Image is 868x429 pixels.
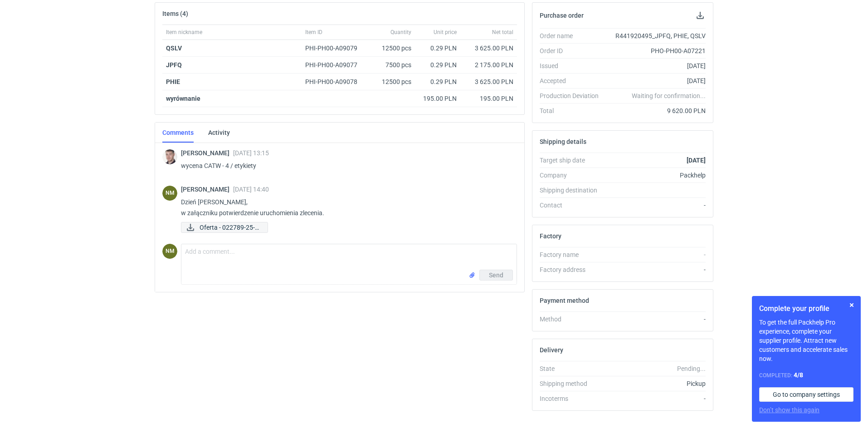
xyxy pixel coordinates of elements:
[370,40,415,57] div: 12500 pcs
[181,160,510,171] p: wycena CATW - 4 / etykiety
[540,61,606,70] div: Issued
[606,250,706,259] div: -
[305,29,322,36] span: Item ID
[540,12,584,19] h2: Purchase order
[540,171,606,180] div: Company
[434,29,457,36] span: Unit price
[166,29,202,36] span: Item nickname
[606,76,706,85] div: [DATE]
[606,106,706,115] div: 9 620.00 PLN
[540,394,606,403] div: Incoterms
[632,91,706,100] em: Waiting for confirmation...
[419,94,457,103] div: 195.00 PLN
[208,123,230,143] a: Activity
[540,76,606,85] div: Accepted
[464,44,513,53] div: 3 625.00 PLN
[305,77,366,86] div: PHI-PH00-A09078
[540,106,606,115] div: Total
[687,157,706,164] strong: [DATE]
[162,10,188,17] h2: Items (4)
[540,250,606,259] div: Factory name
[305,44,366,53] div: PHI-PH00-A09079
[540,315,606,324] div: Method
[370,57,415,74] div: 7500 pcs
[677,365,706,372] em: Pending...
[540,156,606,165] div: Target ship date
[464,77,513,86] div: 3 625.00 PLN
[489,272,503,278] span: Send
[390,29,411,36] span: Quantity
[759,405,819,414] button: Don’t show this again
[606,171,706,180] div: Packhelp
[162,123,194,143] a: Comments
[162,244,177,259] figcaption: NM
[540,91,606,100] div: Production Deviation
[181,222,268,233] div: Oferta - 022789-25-ET.pdf
[233,186,269,193] span: [DATE] 14:40
[540,265,606,274] div: Factory address
[540,297,589,304] h2: Payment method
[759,387,853,402] a: Go to company settings
[181,222,268,233] button: Oferta - 022789-25-E...
[540,346,563,354] h2: Delivery
[540,46,606,55] div: Order ID
[479,270,513,281] button: Send
[166,44,182,52] strong: QSLV
[540,379,606,388] div: Shipping method
[181,149,233,157] span: [PERSON_NAME]
[759,318,853,363] p: To get the full Packhelp Pro experience, complete your supplier profile. Attract new customers an...
[233,149,269,157] span: [DATE] 13:15
[181,197,510,218] p: Dzień [PERSON_NAME], w załączniku potwierdzenie uruchomienia zlecenia.
[162,186,177,201] figcaption: NM
[606,61,706,70] div: [DATE]
[162,149,177,164] img: Maciej Sikora
[305,60,366,69] div: PHI-PH00-A09077
[181,186,233,193] span: [PERSON_NAME]
[540,201,606,210] div: Contact
[162,244,177,259] div: Natalia Mrozek
[695,10,706,21] button: Download PO
[606,315,706,324] div: -
[166,95,200,102] strong: wyrównanie
[540,232,561,240] h2: Factory
[200,222,260,232] span: Oferta - 022789-25-E...
[759,303,853,314] h1: Complete your profile
[464,60,513,69] div: 2 175.00 PLN
[606,201,706,210] div: -
[419,60,457,69] div: 0.29 PLN
[166,61,182,69] strong: JPFQ
[846,300,857,311] button: Skip for now
[370,74,415,90] div: 12500 pcs
[606,394,706,403] div: -
[794,371,803,379] strong: 4 / 8
[540,364,606,373] div: State
[540,138,586,145] h2: Shipping details
[492,29,513,36] span: Net total
[606,265,706,274] div: -
[606,46,706,55] div: PHO-PH00-A07221
[162,186,177,201] div: Natalia Mrozek
[166,78,180,85] strong: PHIE
[419,44,457,53] div: 0.29 PLN
[606,31,706,40] div: R441920495_JPFQ, PHIE, QSLV
[606,379,706,388] div: Pickup
[759,370,853,380] div: Completed:
[540,31,606,40] div: Order name
[464,94,513,103] div: 195.00 PLN
[540,186,606,195] div: Shipping destination
[419,77,457,86] div: 0.29 PLN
